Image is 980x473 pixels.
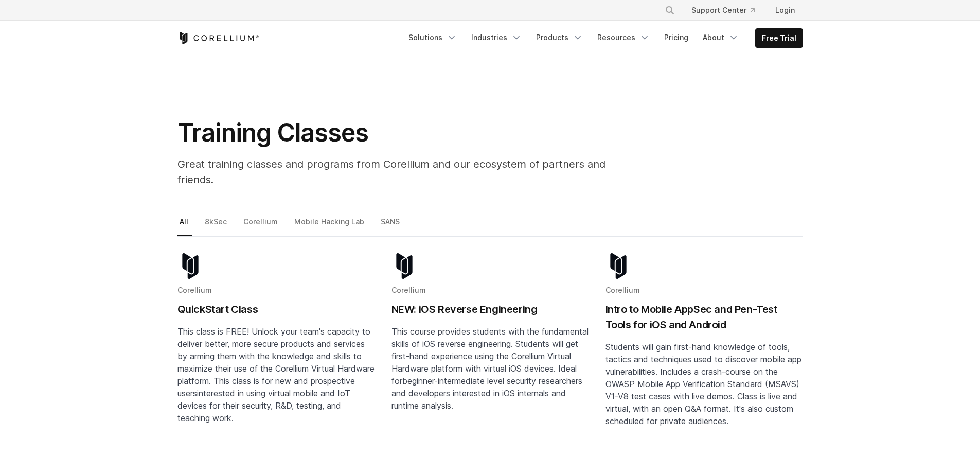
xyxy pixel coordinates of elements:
[203,215,230,237] a: 8kSec
[241,215,281,237] a: Corellium
[652,1,803,20] div: Navigation Menu
[530,28,589,47] a: Products
[177,388,350,423] span: interested in using virtual mobile and IoT devices for their security, R&D, testing, and teaching...
[292,215,368,237] a: Mobile Hacking Lab
[661,1,679,20] button: Search
[591,28,656,47] a: Resources
[465,28,528,47] a: Industries
[177,253,375,460] a: Blog post summary: QuickStart Class
[605,342,801,426] span: Students will gain first-hand knowledge of tools, tactics and techniques used to discover mobile ...
[177,302,375,317] h2: QuickStart Class
[605,302,803,332] h2: Intro to Mobile AppSec and Pen-Test Tools for iOS and Android
[177,253,203,279] img: corellium-logo-icon-dark
[177,326,375,398] span: This class is FREE! Unlock your team's capacity to deliver better, more secure products and servi...
[402,28,803,48] div: Navigation Menu
[391,253,589,460] a: Blog post summary: NEW: iOS Reverse Engineering
[756,29,803,47] a: Free Trial
[605,253,803,460] a: Blog post summary: Intro to Mobile AppSec and Pen-Test Tools for iOS and Android
[391,302,589,317] h2: NEW: iOS Reverse Engineering
[402,28,463,47] a: Solutions
[177,32,259,44] a: Corellium Home
[391,286,426,294] span: Corellium
[391,253,417,279] img: corellium-logo-icon-dark
[177,215,192,237] a: All
[177,156,640,187] p: Great training classes and programs from Corellium and our ecosystem of partners and friends.
[683,1,763,20] a: Support Center
[605,253,631,279] img: corellium-logo-icon-dark
[379,215,403,237] a: SANS
[177,286,212,294] span: Corellium
[697,28,745,47] a: About
[767,1,803,20] a: Login
[391,325,589,412] p: This course provides students with the fundamental skills of iOS reverse engineering. Students wi...
[658,28,694,47] a: Pricing
[177,117,640,148] h1: Training Classes
[391,376,582,411] span: beginner-intermediate level security researchers and developers interested in iOS internals and r...
[605,286,640,294] span: Corellium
